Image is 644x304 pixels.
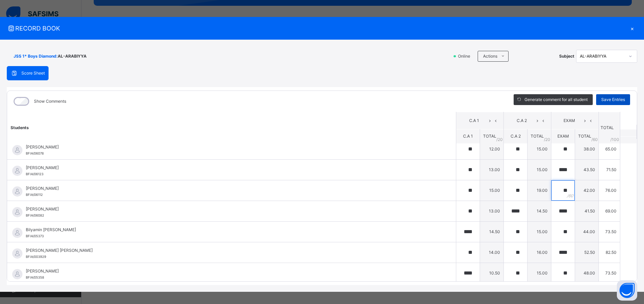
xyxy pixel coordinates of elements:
td: 69.00 [599,201,620,221]
img: default.svg [12,207,22,217]
td: 10.50 [480,263,504,283]
span: Subject [559,53,574,59]
span: Online [457,53,474,59]
td: 52.50 [575,242,599,263]
span: C.A 2 [511,134,521,139]
img: default.svg [12,248,22,259]
span: Actions [483,53,497,59]
td: 14.50 [480,221,504,242]
td: 73.50 [599,263,620,283]
td: 14.00 [480,242,504,263]
span: C.A 2 [509,118,534,124]
div: AL-ARABIYYA [580,53,625,59]
img: default.svg [12,269,22,279]
td: 73.50 [599,221,620,242]
span: [PERSON_NAME] [26,268,441,274]
span: C.A 1 [463,134,473,139]
button: Open asap [617,280,637,301]
span: BFIA/06082 [26,214,44,217]
div: × [627,24,637,33]
th: TOTAL [599,112,620,143]
td: 12.00 [480,139,504,159]
td: 76.00 [599,180,620,201]
img: default.svg [12,228,22,238]
td: 15.00 [528,159,551,180]
span: [PERSON_NAME] [26,185,441,191]
span: [PERSON_NAME] [26,206,441,212]
img: default.svg [12,166,22,176]
span: Students [11,125,29,130]
label: Show Comments [34,98,66,104]
span: Bilyamin [PERSON_NAME] [26,227,441,233]
span: / 20 [496,136,503,142]
td: 41.50 [575,201,599,221]
td: 48.00 [575,263,599,283]
td: 15.00 [528,263,551,283]
td: 15.00 [480,180,504,201]
span: Score Sheet [21,70,45,76]
td: 65.00 [599,139,620,159]
span: EXAM [557,134,569,139]
span: JSS 1* Boys Diamond : [14,53,58,59]
td: 44.00 [575,221,599,242]
td: 42.00 [575,180,599,201]
img: default.svg [12,186,22,197]
span: BFIA/06078 [26,151,44,155]
span: C.A 1 [461,118,487,124]
span: TOTAL [578,134,591,139]
span: EXAM [556,118,582,124]
td: 82.50 [599,242,620,263]
span: TOTAL [531,134,544,139]
span: Generate comment for all student [525,97,588,103]
td: 14.50 [528,201,551,221]
span: TOTAL [483,134,496,139]
td: 15.00 [528,221,551,242]
td: 16.00 [528,242,551,263]
span: [PERSON_NAME] [PERSON_NAME] [26,247,441,254]
span: / 20 [544,136,550,142]
span: [PERSON_NAME] [26,144,441,150]
span: AL-ARABIYYA [58,53,87,59]
td: 71.50 [599,159,620,180]
td: 43.50 [575,159,599,180]
td: 13.00 [480,159,504,180]
span: / 60 [591,136,598,142]
span: BFIA/05373 [26,234,44,238]
img: default.svg [12,145,22,155]
span: /100 [610,136,619,142]
td: 15.00 [528,139,551,159]
span: BFIA/003929 [26,255,46,259]
span: BFIA/06112 [26,193,43,197]
td: 13.00 [480,201,504,221]
span: RECORD BOOK [7,24,627,33]
span: BFIA/05358 [26,276,44,279]
span: BFIA/06123 [26,172,43,176]
td: 38.00 [575,139,599,159]
td: 19.00 [528,180,551,201]
span: [PERSON_NAME] [26,165,441,171]
span: Save Entries [601,97,625,103]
